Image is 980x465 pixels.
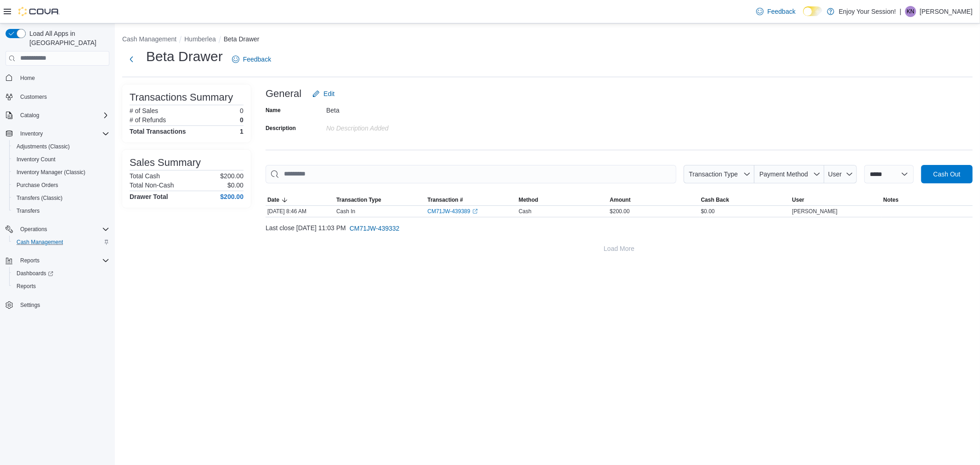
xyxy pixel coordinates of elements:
[130,157,201,168] h3: Sales Summary
[122,35,176,43] button: Cash Management
[13,154,59,165] a: Inventory Count
[839,6,896,17] p: Enjoy Your Session!
[17,255,109,266] span: Reports
[146,47,223,66] h1: Beta Drawer
[9,192,113,204] button: Transfers (Classic)
[130,181,174,189] h6: Total Non-Cash
[20,112,39,119] span: Catalog
[266,125,296,132] label: Description
[828,170,842,178] span: User
[220,193,244,200] h4: $200.00
[13,141,109,152] span: Adjustments (Classic)
[17,91,51,102] a: Customers
[790,194,881,205] button: User
[2,254,113,267] button: Reports
[336,196,381,204] span: Transaction Type
[13,167,109,178] span: Inventory Manager (Classic)
[20,226,47,233] span: Operations
[130,193,168,200] h4: Drawer Total
[13,154,109,165] span: Inventory Count
[17,224,109,235] span: Operations
[759,170,808,178] span: Payment Method
[13,281,40,292] a: Reports
[18,7,60,16] img: Cova
[20,74,35,82] span: Home
[228,50,275,68] a: Feedback
[13,268,57,279] a: Dashboards
[267,196,279,204] span: Date
[13,180,62,191] a: Purchase Orders
[884,196,899,204] span: Notes
[130,128,186,135] h4: Total Transactions
[754,165,824,183] button: Payment Method
[13,268,109,279] span: Dashboards
[220,172,244,180] p: $200.00
[610,196,630,204] span: Amount
[2,90,113,103] button: Customers
[130,172,160,180] h6: Total Cash
[266,88,301,99] h3: General
[689,170,738,178] span: Transaction Type
[701,196,729,204] span: Cash Back
[17,128,109,139] span: Inventory
[266,206,334,217] div: [DATE] 8:46 AM
[266,239,973,258] button: Load More
[9,140,113,153] button: Adjustments (Classic)
[20,130,43,137] span: Inventory
[17,110,43,121] button: Catalog
[17,169,85,176] span: Inventory Manager (Classic)
[699,194,790,205] button: Cash Back
[427,196,463,204] span: Transaction #
[350,224,400,233] span: CM71JW-439332
[20,301,40,309] span: Settings
[17,224,51,235] button: Operations
[326,103,449,114] div: Beta
[184,35,215,43] button: Humberlea
[608,194,699,205] button: Amount
[17,207,40,215] span: Transfers
[13,193,66,204] a: Transfers (Classic)
[882,194,973,205] button: Notes
[519,196,538,204] span: Method
[13,205,109,216] span: Transfers
[17,255,43,266] button: Reports
[17,91,109,102] span: Customers
[803,6,822,16] input: Dark Mode
[604,244,634,253] span: Load More
[240,116,244,124] p: 0
[13,141,74,152] a: Adjustments (Classic)
[346,219,403,238] button: CM71JW-439332
[933,170,960,179] span: Cash Out
[792,196,804,204] span: User
[13,281,109,292] span: Reports
[13,167,89,178] a: Inventory Manager (Classic)
[753,2,799,21] a: Feedback
[122,34,973,45] nav: An example of EuiBreadcrumbs
[20,257,40,264] span: Reports
[240,128,244,135] h4: 1
[17,181,58,189] span: Purchase Orders
[17,128,46,139] button: Inventory
[9,179,113,192] button: Purchase Orders
[9,280,113,293] button: Reports
[9,166,113,179] button: Inventory Manager (Classic)
[13,237,67,248] a: Cash Management
[336,208,355,215] p: Cash In
[17,300,44,311] a: Settings
[130,107,158,114] h6: # of Sales
[905,6,916,17] div: Kellei Nguyen
[824,165,857,183] button: User
[122,50,141,68] button: Next
[9,153,113,166] button: Inventory Count
[266,165,676,183] input: This is a search bar. As you type, the results lower in the page will automatically filter.
[2,298,113,312] button: Settings
[334,194,425,205] button: Transaction Type
[9,236,113,249] button: Cash Management
[13,237,109,248] span: Cash Management
[6,68,109,336] nav: Complex example
[17,110,109,121] span: Catalog
[224,35,260,43] button: Beta Drawer
[13,180,109,191] span: Purchase Orders
[20,93,47,101] span: Customers
[17,143,70,150] span: Adjustments (Classic)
